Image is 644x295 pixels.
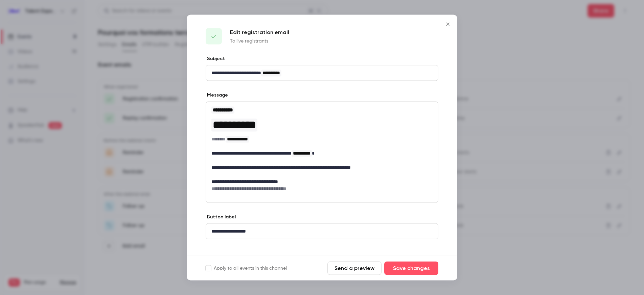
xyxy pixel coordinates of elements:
[206,102,438,196] div: editor
[206,92,228,99] label: Message
[206,55,225,62] label: Subject
[206,265,287,272] label: Apply to all events in this channel
[441,18,455,31] button: Close
[230,38,289,45] p: To live registrants
[206,65,438,81] div: editor
[384,262,438,275] button: Save changes
[230,28,289,36] p: Edit registration email
[206,224,438,239] div: editor
[327,262,382,275] button: Send a preview
[206,214,236,220] label: Button label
